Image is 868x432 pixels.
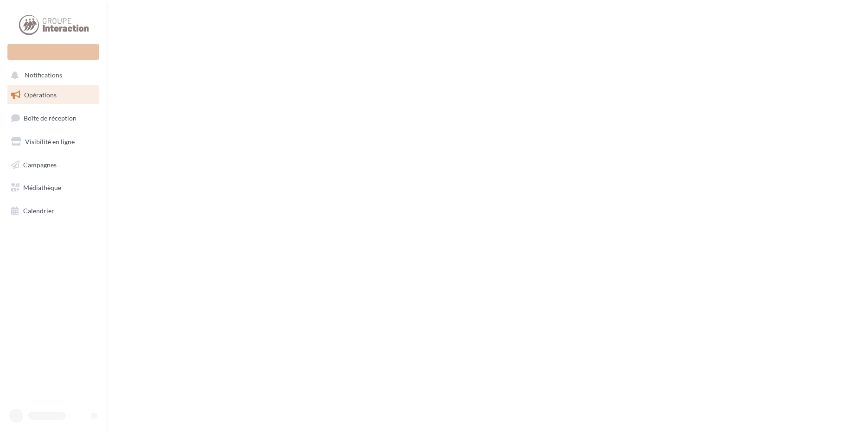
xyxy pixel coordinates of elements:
[25,138,75,146] span: Visibilité en ligne
[24,114,77,122] span: Boîte de réception
[6,178,101,197] a: Médiathèque
[23,184,61,191] span: Médiathèque
[6,108,101,128] a: Boîte de réception
[6,132,101,152] a: Visibilité en ligne
[23,207,54,215] span: Calendrier
[6,155,101,175] a: Campagnes
[23,160,57,168] span: Campagnes
[6,85,101,105] a: Opérations
[7,44,99,60] div: Nouvelle campagne
[6,201,101,221] a: Calendrier
[25,71,62,79] span: Notifications
[24,91,57,99] span: Opérations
